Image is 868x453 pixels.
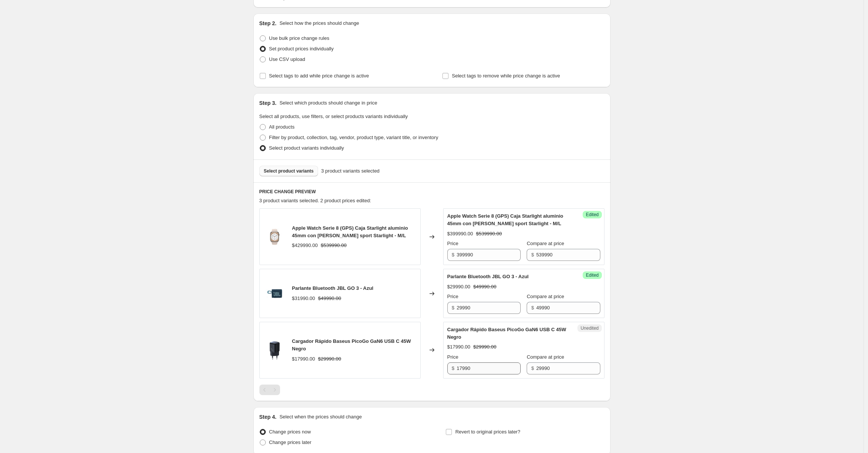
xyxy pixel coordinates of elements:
[473,343,496,351] strike: $29990.00
[447,354,459,360] span: Price
[531,305,534,311] span: $
[279,413,362,421] p: Select when the prices should change
[264,282,286,305] img: parlante-bluetooth-jbl-go-3-azul-5059808_80x.jpg
[269,439,312,445] span: Change prices later
[586,272,598,278] span: Edited
[259,114,408,119] span: Select all products, use filters, or select products variants individually
[586,212,598,218] span: Edited
[473,283,496,291] strike: $49990.00
[452,305,454,311] span: $
[279,99,377,107] p: Select which products should change in price
[447,283,470,291] div: $29990.00
[259,166,318,176] button: Select product variants
[259,189,604,195] h6: PRICE CHANGE PREVIEW
[259,20,277,27] h2: Step 2.
[264,339,286,361] img: cargador-rapido-baseus-picogo-gan6-usb-c-45w-negro-1587351_80x.png
[292,338,411,351] span: Cargador Rápido Baseus PicoGo GaN6 USB C 45W Negro
[447,230,473,238] div: $399990.00
[527,294,564,299] span: Compare at price
[447,343,470,351] div: $17990.00
[292,355,315,363] div: $17990.00
[259,99,277,107] h2: Step 3.
[527,241,564,246] span: Compare at price
[321,167,379,175] span: 3 product variants selected
[269,35,329,41] span: Use bulk price change rules
[292,225,408,238] span: Apple Watch Serie 8 (GPS) Caja Starlight aluminio 45mm con [PERSON_NAME] sport Starlight - M/L
[321,242,347,249] strike: $539990.00
[269,145,344,151] span: Select product variants individually
[264,226,286,248] img: apple-watch-serie-8-gps-caja-starlight-aluminio-45mm-con-correa-sport-starlight-ml-6437948_80x.jpg
[264,168,314,174] span: Select product variants
[269,135,438,140] span: Filter by product, collection, tag, vendor, product type, variant title, or inventory
[292,295,315,302] div: $31990.00
[455,429,520,435] span: Revert to original prices later?
[269,124,295,130] span: All products
[259,413,277,421] h2: Step 4.
[292,242,318,249] div: $429990.00
[447,274,529,279] span: Parlante Bluetooth JBL GO 3 - Azul
[531,365,534,371] span: $
[476,230,502,238] strike: $539990.00
[452,73,560,79] span: Select tags to remove while price change is active
[259,198,371,203] span: 3 product variants selected. 2 product prices edited:
[580,325,598,331] span: Unedited
[447,213,564,226] span: Apple Watch Serie 8 (GPS) Caja Starlight aluminio 45mm con [PERSON_NAME] sport Starlight - M/L
[279,20,359,27] p: Select how the prices should change
[269,56,305,62] span: Use CSV upload
[259,385,280,395] nav: Pagination
[269,46,334,52] span: Set product prices individually
[452,252,454,258] span: $
[318,295,341,302] strike: $49990.00
[527,354,564,360] span: Compare at price
[447,241,459,246] span: Price
[447,294,459,299] span: Price
[531,252,534,258] span: $
[447,327,566,340] span: Cargador Rápido Baseus PicoGo GaN6 USB C 45W Negro
[269,429,311,435] span: Change prices now
[269,73,369,79] span: Select tags to add while price change is active
[318,355,341,363] strike: $29990.00
[452,365,454,371] span: $
[292,285,374,291] span: Parlante Bluetooth JBL GO 3 - Azul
